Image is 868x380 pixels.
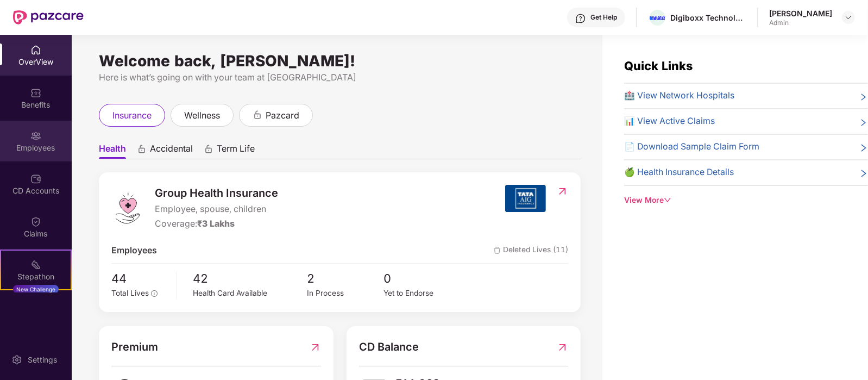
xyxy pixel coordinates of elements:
img: svg+xml;base64,PHN2ZyBpZD0iSGVscC0zMngzMiIgeG1sbnM9Imh0dHA6Ly93d3cudzMub3JnLzIwMDAvc3ZnIiB3aWR0aD... [575,13,586,24]
span: right [859,168,868,179]
span: 📄 Download Sample Claim Form [624,140,759,154]
img: RedirectIcon [557,186,568,197]
img: DiGiBoXX_Logo_Blue-01.png [650,16,665,20]
div: animation [253,110,262,120]
span: pazcard [266,109,299,122]
span: 2 [307,269,383,288]
div: [PERSON_NAME] [769,8,832,18]
span: Total Lives [111,289,149,297]
div: Health Card Available [193,288,307,300]
img: svg+xml;base64,PHN2ZyBpZD0iRHJvcGRvd24tMzJ4MzIiIHhtbG5zPSJodHRwOi8vd3d3LnczLm9yZy8yMDAwL3N2ZyIgd2... [844,13,853,22]
span: 📊 View Active Claims [624,115,715,128]
span: right [859,117,868,128]
img: svg+xml;base64,PHN2ZyBpZD0iSG9tZSIgeG1sbnM9Imh0dHA6Ly93d3cudzMub3JnLzIwMDAvc3ZnIiB3aWR0aD0iMjAiIG... [30,45,41,55]
img: svg+xml;base64,PHN2ZyBpZD0iU2V0dGluZy0yMHgyMCIgeG1sbnM9Imh0dHA6Ly93d3cudzMub3JnLzIwMDAvc3ZnIiB3aW... [11,354,22,365]
div: Digiboxx Technologies And Digital India Private Limited [670,13,746,23]
span: info-circle [151,290,158,297]
img: insurerIcon [505,185,546,212]
div: In Process [307,288,383,300]
span: Term Life [217,143,255,159]
div: Settings [24,354,60,365]
div: Welcome back, [PERSON_NAME]! [99,57,581,65]
div: animation [204,144,213,154]
img: logo [111,192,144,225]
img: svg+xml;base64,PHN2ZyBpZD0iQ0RfQWNjb3VudHMiIGRhdGEtbmFtZT0iQ0QgQWNjb3VudHMiIHhtbG5zPSJodHRwOi8vd3... [30,173,41,184]
div: Stepathon [1,271,71,282]
span: Employee, spouse, children [155,203,278,216]
span: Group Health Insurance [155,185,278,202]
div: Here is what’s going on with your team at [GEOGRAPHIC_DATA] [99,71,581,84]
span: right [859,142,868,154]
div: New Challenge [13,285,59,294]
span: ₹3 Lakhs [197,219,235,229]
span: Accidental [150,143,193,159]
img: svg+xml;base64,PHN2ZyBpZD0iQ2xhaW0iIHhtbG5zPSJodHRwOi8vd3d3LnczLm9yZy8yMDAwL3N2ZyIgd2lkdGg9IjIwIi... [30,216,41,227]
img: deleteIcon [494,247,501,254]
span: wellness [184,109,220,122]
div: View More [624,195,868,207]
span: down [664,196,671,204]
div: animation [137,144,147,154]
span: Quick Links [624,59,693,73]
div: Coverage: [155,217,278,231]
span: 0 [383,269,460,288]
img: RedirectIcon [310,339,321,356]
img: RedirectIcon [557,339,568,356]
span: 🏥 View Network Hospitals [624,89,734,103]
span: right [859,91,868,103]
img: svg+xml;base64,PHN2ZyBpZD0iQmVuZWZpdHMiIHhtbG5zPSJodHRwOi8vd3d3LnczLm9yZy8yMDAwL3N2ZyIgd2lkdGg9Ij... [30,88,41,98]
span: Employees [111,244,157,258]
div: Admin [769,18,832,27]
div: Get Help [590,13,617,22]
span: Premium [111,339,158,356]
span: CD Balance [359,339,419,356]
img: svg+xml;base64,PHN2ZyB4bWxucz0iaHR0cDovL3d3dy53My5vcmcvMjAwMC9zdmciIHdpZHRoPSIyMSIgaGVpZ2h0PSIyMC... [30,259,41,270]
span: 🍏 Health Insurance Details [624,166,734,179]
span: insurance [112,109,152,122]
span: Deleted Lives (11) [494,244,568,258]
div: Yet to Endorse [383,288,460,300]
img: New Pazcare Logo [13,10,84,24]
img: svg+xml;base64,PHN2ZyBpZD0iRW1wbG95ZWVzIiB4bWxucz0iaHR0cDovL3d3dy53My5vcmcvMjAwMC9zdmciIHdpZHRoPS... [30,130,41,141]
span: Health [99,143,126,159]
span: 42 [193,269,307,288]
span: 44 [111,269,168,288]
